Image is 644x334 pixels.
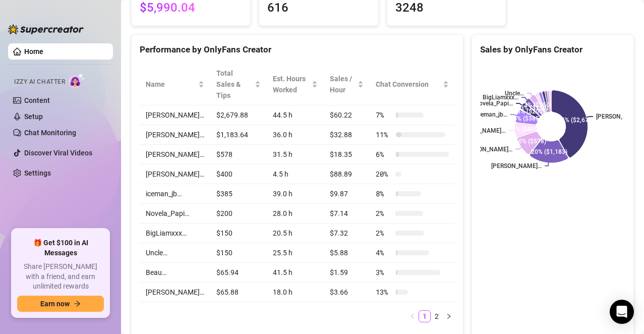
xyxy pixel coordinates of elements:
[210,164,267,184] td: $400
[267,283,324,302] td: 18.0 h
[140,145,210,164] td: [PERSON_NAME]…
[140,43,455,57] div: Performance by OnlyFans Creator
[267,224,324,243] td: 20.5 h
[324,184,370,204] td: $9.87
[324,243,370,263] td: $5.88
[376,247,392,258] span: 4 %
[324,145,370,164] td: $18.35
[324,224,370,243] td: $7.32
[419,310,431,322] li: 1
[267,164,324,184] td: 4.5 h
[140,105,210,125] td: [PERSON_NAME]…
[140,184,210,204] td: iceman_jb…
[140,243,210,263] td: Uncle…
[376,188,392,199] span: 8 %
[376,129,392,140] span: 11 %
[24,169,51,177] a: Settings
[40,300,70,308] span: Earn now
[491,162,542,170] text: [PERSON_NAME]…
[431,311,442,322] a: 2
[210,263,267,283] td: $65.94
[273,73,310,95] div: Est. Hours Worked
[409,313,416,319] span: left
[74,300,81,307] span: arrow-right
[17,262,104,292] span: Share [PERSON_NAME] with a friend, and earn unlimited rewards
[610,300,634,324] div: Open Intercom Messenger
[17,238,104,258] span: 🎁 Get $100 in AI Messages
[216,68,253,101] span: Total Sales & Tips
[210,184,267,204] td: $385
[210,105,267,125] td: $2,679.88
[376,169,392,180] span: 20 %
[376,109,392,121] span: 7 %
[210,204,267,224] td: $200
[140,263,210,283] td: Beau…
[17,296,104,312] button: Earn nowarrow-right
[324,64,370,105] th: Sales / Hour
[267,263,324,283] td: 41.5 h
[140,224,210,243] td: BigLiamxxx…
[376,267,392,278] span: 3 %
[210,145,267,164] td: $578
[210,125,267,145] td: $1,183.64
[140,125,210,145] td: [PERSON_NAME]…
[324,105,370,125] td: $60.22
[455,127,506,134] text: [PERSON_NAME]…
[267,243,324,263] td: 25.5 h
[376,287,392,298] span: 13 %
[210,243,267,263] td: $150
[376,208,392,219] span: 2 %
[431,310,443,322] li: 2
[462,146,512,153] text: [PERSON_NAME]…
[24,96,50,104] a: Content
[324,263,370,283] td: $1.59
[210,224,267,243] td: $150
[324,164,370,184] td: $88.89
[376,228,392,239] span: 2 %
[8,24,84,34] img: logo-BBDzfeDw.svg
[140,164,210,184] td: [PERSON_NAME]…
[69,73,85,88] img: AI Chatter
[210,283,267,302] td: $65.88
[475,100,513,107] text: Novela_Papi…
[267,184,324,204] td: 39.0 h
[376,79,441,90] span: Chat Conversion
[330,73,356,95] span: Sales / Hour
[406,310,419,322] li: Previous Page
[324,283,370,302] td: $3.66
[146,79,196,90] span: Name
[267,204,324,224] td: 28.0 h
[140,64,210,105] th: Name
[376,149,392,160] span: 6 %
[267,125,324,145] td: 36.0 h
[267,105,324,125] td: 44.5 h
[446,313,452,319] span: right
[24,129,76,137] a: Chat Monitoring
[443,310,455,322] button: right
[14,77,65,87] span: Izzy AI Chatter
[267,145,324,164] td: 31.5 h
[480,43,625,57] div: Sales by OnlyFans Creator
[140,204,210,224] td: Novela_Papi…
[443,310,455,322] li: Next Page
[505,90,524,97] text: Uncle…
[406,310,419,322] button: left
[140,283,210,302] td: [PERSON_NAME]…
[24,113,43,121] a: Setup
[483,94,518,101] text: BigLiamxxx…
[24,149,92,157] a: Discover Viral Videos
[210,64,267,105] th: Total Sales & Tips
[324,125,370,145] td: $32.88
[370,64,455,105] th: Chat Conversion
[476,111,507,118] text: iceman_jb…
[24,47,43,55] a: Home
[419,311,430,322] a: 1
[324,204,370,224] td: $7.14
